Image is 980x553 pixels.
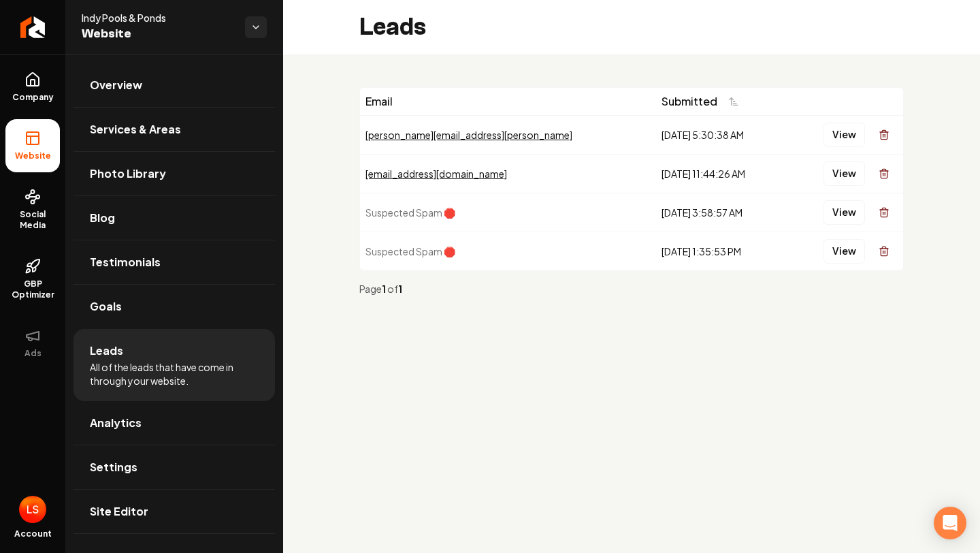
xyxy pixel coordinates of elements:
button: Open user button [19,496,46,523]
a: Services & Areas [73,108,275,151]
span: GBP Optimizer [5,279,60,300]
div: Email [365,93,651,110]
span: Testimonials [90,254,161,270]
span: Website [10,151,56,161]
strong: 1 [382,283,387,295]
strong: 1 [398,283,402,295]
span: Site Editor [90,503,148,520]
span: Suspected Spam 🛑 [365,245,455,257]
a: Company [5,61,60,114]
div: Open Intercom Messenger [934,507,966,539]
span: Goals [90,298,122,315]
span: Indy Pools & Ponds [82,11,234,25]
button: View [823,239,865,264]
a: GBP Optimizer [5,247,60,311]
span: Settings [90,459,137,475]
div: [PERSON_NAME][EMAIL_ADDRESS][PERSON_NAME] [365,128,651,142]
button: View [823,200,865,225]
div: [DATE] 5:30:38 AM [661,128,782,142]
span: Analytics [90,415,142,431]
a: Settings [73,445,275,489]
img: Rebolt Logo [20,16,46,38]
a: Social Media [5,178,60,242]
span: Leads [90,343,123,359]
span: Company [7,92,59,103]
span: Account [14,528,52,539]
span: Suspected Spam 🛑 [365,206,455,219]
h2: Leads [359,14,426,41]
a: Overview [73,63,275,107]
span: Page [359,283,382,295]
span: Overview [90,77,142,93]
a: Photo Library [73,152,275,195]
button: View [823,123,865,147]
a: Blog [73,196,275,240]
div: [EMAIL_ADDRESS][DOMAIN_NAME] [365,167,651,180]
span: Social Media [5,209,60,231]
div: [DATE] 3:58:57 AM [661,206,782,219]
a: Analytics [73,401,275,445]
span: Blog [90,210,115,226]
span: Submitted [661,93,717,110]
span: Services & Areas [90,121,181,138]
span: Photo Library [90,165,166,182]
div: [DATE] 11:44:26 AM [661,167,782,180]
span: Website [82,25,234,44]
a: Goals [73,285,275,328]
span: of [387,283,398,295]
a: Testimonials [73,240,275,284]
span: Ads [19,348,47,359]
span: All of the leads that have come in through your website. [90,360,259,388]
button: View [823,161,865,186]
a: Site Editor [73,490,275,533]
div: [DATE] 1:35:53 PM [661,244,782,258]
img: Landon Schnippel [19,496,46,523]
button: Ads [5,317,60,370]
button: Submitted [661,89,747,114]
